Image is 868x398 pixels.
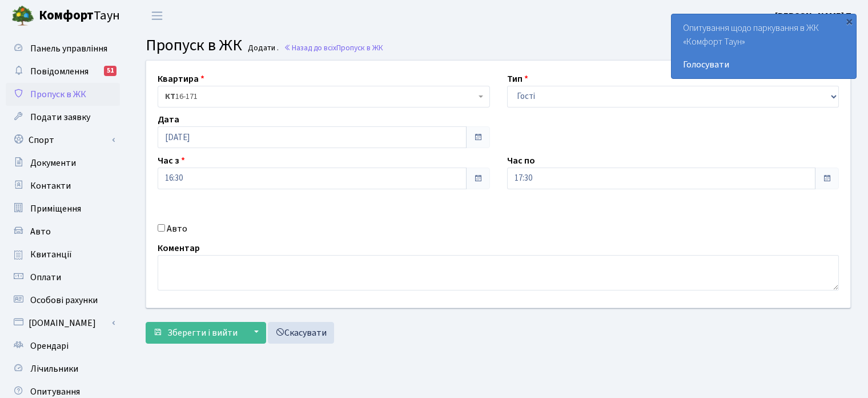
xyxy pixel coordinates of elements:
label: Час з [158,154,185,168]
a: Скасувати [268,322,334,344]
label: Коментар [158,241,200,255]
a: Пропуск в ЖК [6,83,120,106]
a: Авто [6,220,120,243]
a: [DOMAIN_NAME] [6,312,120,335]
span: Подати заявку [30,111,90,124]
span: Оплати [30,271,61,284]
img: logo.png [11,5,34,27]
div: Опитування щодо паркування в ЖК «Комфорт Таун» [672,14,856,78]
span: <b>КТ</b>&nbsp;&nbsp;&nbsp;&nbsp;16-171 [158,86,490,108]
span: Приміщення [30,202,81,215]
span: Особові рахунки [30,294,98,307]
span: Таун [39,6,120,26]
span: Пропуск в ЖК [336,42,383,53]
span: <b>КТ</b>&nbsp;&nbsp;&nbsp;&nbsp;16-171 [165,91,476,102]
span: Авто [30,225,51,238]
button: Зберегти і вийти [146,322,245,344]
span: Повідомлення [30,65,89,78]
a: Орендарі [6,335,120,357]
a: Назад до всіхПропуск в ЖК [284,42,383,53]
a: Подати заявку [6,106,120,129]
span: Пропуск в ЖК [30,88,86,101]
a: Документи [6,152,120,174]
label: Час по [507,154,535,168]
label: Тип [507,72,528,86]
label: Квартира [158,72,204,86]
label: Авто [167,222,187,236]
b: [PERSON_NAME] П. [775,10,854,22]
b: КТ [165,91,175,102]
button: Переключити навігацію [143,6,171,25]
span: Панель управління [30,42,107,55]
span: Зберегти і вийти [167,327,238,339]
a: Повідомлення51 [6,60,120,83]
label: Дата [158,113,179,126]
a: Приміщення [6,197,120,220]
a: Лічильники [6,357,120,380]
a: Контакти [6,174,120,197]
span: Квитанції [30,248,72,261]
span: Орендарі [30,340,69,352]
a: Спорт [6,129,120,152]
a: Квитанції [6,243,120,266]
a: Голосувати [683,58,845,71]
a: [PERSON_NAME] П. [775,9,854,23]
span: Лічильники [30,363,78,375]
span: Документи [30,157,76,169]
a: Панель управління [6,37,120,60]
b: Комфорт [39,6,94,25]
a: Оплати [6,266,120,289]
span: Контакти [30,180,71,192]
span: Опитування [30,385,80,398]
span: Пропуск в ЖК [146,34,242,57]
div: × [843,15,855,27]
small: Додати . [246,43,279,53]
div: 51 [104,66,116,76]
a: Особові рахунки [6,289,120,312]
